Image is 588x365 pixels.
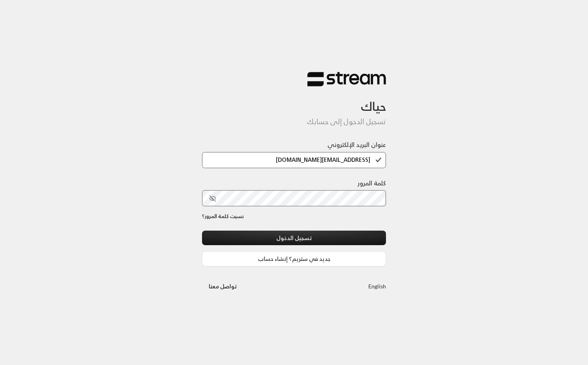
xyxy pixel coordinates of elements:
button: toggle password visibility [206,192,219,205]
h3: حياك [202,87,386,114]
button: تواصل معنا [202,279,243,293]
a: تواصل معنا [202,281,243,291]
img: Stream Logo [307,72,386,87]
label: كلمة المرور [358,178,386,188]
a: English [368,279,386,293]
a: جديد في ستريم؟ إنشاء حساب [202,251,386,266]
button: تسجيل الدخول [202,231,386,245]
a: نسيت كلمة المرور؟ [202,213,244,220]
input: اكتب بريدك الإلكتروني هنا [202,152,386,168]
label: عنوان البريد الإلكتروني [327,140,386,149]
h5: تسجيل الدخول إلى حسابك [202,117,386,126]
